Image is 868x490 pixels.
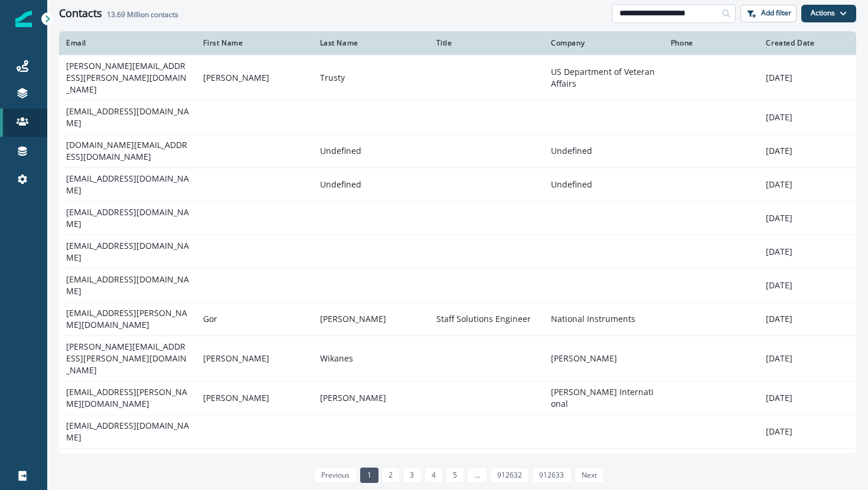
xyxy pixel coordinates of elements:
[59,235,856,268] a: [EMAIL_ADDRESS][DOMAIN_NAME][DATE]
[59,7,102,20] h1: Contacts
[107,9,149,19] span: 13.69 Million
[59,201,196,235] td: [EMAIL_ADDRESS][DOMAIN_NAME]
[381,468,400,483] a: Page 2
[766,212,849,224] p: [DATE]
[551,38,657,48] div: Company
[59,448,856,482] a: [EMAIL_ADDRESS][DOMAIN_NAME][DATE]
[59,167,196,201] td: [EMAIL_ADDRESS][DOMAIN_NAME]
[66,38,189,48] div: Email
[403,468,421,483] a: Page 3
[59,100,856,134] a: [EMAIL_ADDRESS][DOMAIN_NAME][DATE]
[59,55,856,100] a: [PERSON_NAME][EMAIL_ADDRESS][PERSON_NAME][DOMAIN_NAME][PERSON_NAME]TrustyUS Department of Veteran...
[59,167,856,201] a: [EMAIL_ADDRESS][DOMAIN_NAME]UndefinedUndefined[DATE]
[59,201,856,235] a: [EMAIL_ADDRESS][DOMAIN_NAME][DATE]
[59,268,196,302] td: [EMAIL_ADDRESS][DOMAIN_NAME]
[766,279,849,291] p: [DATE]
[490,468,529,483] a: Page 912632
[196,381,312,415] td: [PERSON_NAME]
[313,336,429,381] td: Wikanes
[436,313,537,325] p: Staff Solutions Engineer
[360,468,378,483] a: Page 1 is your current page
[544,336,664,381] td: [PERSON_NAME]
[313,134,429,167] td: Undefined
[766,426,849,438] p: [DATE]
[446,468,464,483] a: Page 5
[15,11,32,27] img: Inflection
[59,134,856,167] a: [DOMAIN_NAME][EMAIL_ADDRESS][DOMAIN_NAME]UndefinedUndefined[DATE]
[59,302,856,336] a: [EMAIL_ADDRESS][PERSON_NAME][DOMAIN_NAME]Gor[PERSON_NAME]Staff Solutions EngineerNational Instrum...
[544,302,664,336] td: National Instruments
[801,5,856,22] button: Actions
[313,167,429,201] td: Undefined
[59,100,196,134] td: [EMAIL_ADDRESS][DOMAIN_NAME]
[196,55,312,100] td: [PERSON_NAME]
[740,5,797,22] button: Add filter
[766,179,849,190] p: [DATE]
[766,392,849,404] p: [DATE]
[436,38,537,48] div: Title
[59,235,196,268] td: [EMAIL_ADDRESS][DOMAIN_NAME]
[313,55,429,100] td: Trusty
[59,448,196,482] td: [EMAIL_ADDRESS][DOMAIN_NAME]
[532,468,571,483] a: Page 912633
[467,468,487,483] a: Jump forward
[671,38,752,48] div: Phone
[311,468,604,483] ul: Pagination
[313,381,429,415] td: [PERSON_NAME]
[766,353,849,364] p: [DATE]
[766,72,849,84] p: [DATE]
[59,336,196,381] td: [PERSON_NAME][EMAIL_ADDRESS][PERSON_NAME][DOMAIN_NAME]
[320,38,422,48] div: Last Name
[59,302,196,336] td: [EMAIL_ADDRESS][PERSON_NAME][DOMAIN_NAME]
[196,336,312,381] td: [PERSON_NAME]
[59,415,856,448] a: [EMAIL_ADDRESS][DOMAIN_NAME][DATE]
[196,302,312,336] td: Gor
[544,134,664,167] td: Undefined
[544,381,664,415] td: [PERSON_NAME] International
[544,167,664,201] td: Undefined
[203,38,305,48] div: First Name
[575,468,604,483] a: Next page
[59,55,196,100] td: [PERSON_NAME][EMAIL_ADDRESS][PERSON_NAME][DOMAIN_NAME]
[766,38,849,48] div: Created Date
[59,415,196,448] td: [EMAIL_ADDRESS][DOMAIN_NAME]
[766,111,849,123] p: [DATE]
[766,145,849,157] p: [DATE]
[313,302,429,336] td: [PERSON_NAME]
[107,11,178,19] h2: contacts
[766,246,849,258] p: [DATE]
[59,336,856,381] a: [PERSON_NAME][EMAIL_ADDRESS][PERSON_NAME][DOMAIN_NAME][PERSON_NAME]Wikanes[PERSON_NAME][DATE]
[761,9,791,17] p: Add filter
[59,268,856,302] a: [EMAIL_ADDRESS][DOMAIN_NAME][DATE]
[59,381,856,415] a: [EMAIL_ADDRESS][PERSON_NAME][DOMAIN_NAME][PERSON_NAME][PERSON_NAME][PERSON_NAME] International[DATE]
[766,313,849,325] p: [DATE]
[544,55,664,100] td: US Department of Veteran Affairs
[59,381,196,415] td: [EMAIL_ADDRESS][PERSON_NAME][DOMAIN_NAME]
[59,134,196,167] td: [DOMAIN_NAME][EMAIL_ADDRESS][DOMAIN_NAME]
[425,468,443,483] a: Page 4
